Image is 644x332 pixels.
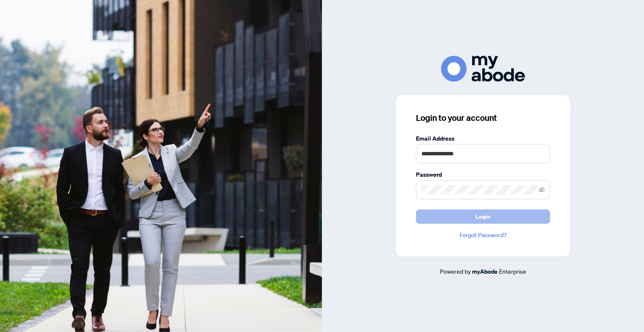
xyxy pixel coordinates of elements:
label: Email Address [416,134,550,143]
button: Login [416,209,550,224]
img: ma-logo [441,56,525,81]
span: Powered by [440,267,471,275]
span: eye-invisible [539,187,545,193]
h3: Login to your account [416,112,550,124]
a: myAbode [472,267,498,276]
span: Login [475,210,491,223]
label: Password [416,170,550,179]
span: Enterprise [499,267,526,275]
a: Forgot Password? [416,230,550,240]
